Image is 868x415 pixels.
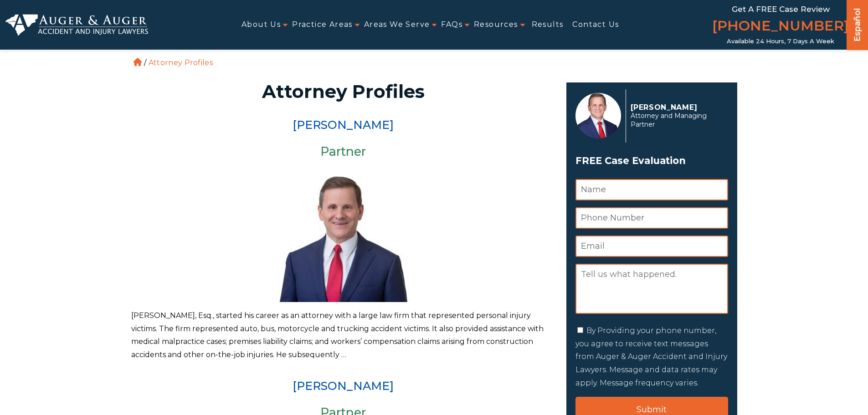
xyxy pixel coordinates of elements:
[474,15,518,35] a: Resources
[146,58,215,67] li: Attorney Profiles
[275,165,411,302] img: Herbert Auger
[5,14,148,36] img: Auger & Auger Accident and Injury Lawyers Logo
[292,15,353,35] a: Practice Areas
[575,326,727,387] label: By Providing your phone number, you agree to receive text messages from Auger & Auger Accident an...
[131,309,555,362] p: [PERSON_NAME], Esq., started his career as an attorney with a large law firm that represented per...
[712,16,849,38] a: [PHONE_NUMBER]
[241,15,281,35] a: About Us
[137,82,550,101] h1: Attorney Profiles
[532,15,564,35] a: Results
[131,145,555,159] h3: Partner
[293,379,394,393] a: [PERSON_NAME]
[575,207,728,229] input: Phone Number
[575,152,728,169] span: FREE Case Evaluation
[441,15,462,35] a: FAQs
[364,15,430,35] a: Areas We Serve
[575,236,728,257] input: Email
[134,58,142,66] a: Home
[727,38,834,45] span: Available 24 Hours, 7 Days a Week
[575,179,728,200] input: Name
[572,15,619,35] a: Contact Us
[631,112,723,129] span: Attorney and Managing Partner
[631,103,723,112] p: [PERSON_NAME]
[293,118,394,132] a: [PERSON_NAME]
[732,5,830,14] span: Get a FREE Case Review
[575,93,621,138] img: Herbert Auger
